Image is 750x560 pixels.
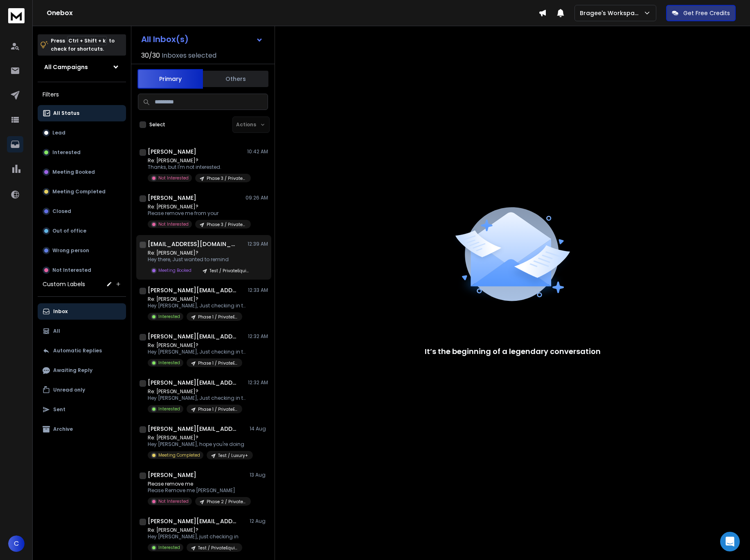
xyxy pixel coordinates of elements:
[148,148,196,156] h1: [PERSON_NAME]
[158,360,180,366] p: Interested
[38,203,126,220] button: Closed
[148,332,238,340] h1: [PERSON_NAME][EMAIL_ADDRESS][DOMAIN_NAME]
[425,346,601,357] p: It’s the beginning of a legendary conversation
[148,533,242,540] p: Hey [PERSON_NAME], just checking in
[141,35,189,43] h1: All Inbox(s)
[51,37,115,53] p: Press to check for shortcuts.
[148,527,242,533] p: Re: [PERSON_NAME]?
[52,267,91,273] p: Not Interested
[38,125,126,141] button: Lead
[198,314,237,320] p: Phase 1 / PrivateEquity+ / 54 to 47
[158,498,189,504] p: Not Interested
[53,308,68,315] p: Inbox
[148,487,246,494] p: Please Remove me [PERSON_NAME]
[248,287,268,293] p: 12:33 AM
[38,401,126,418] button: Sent
[141,51,160,60] span: 30 / 30
[38,223,126,239] button: Out of office
[250,426,268,432] p: 14 Aug
[52,188,106,195] p: Meeting Completed
[148,441,246,448] p: Hey [PERSON_NAME], hope you're doing
[38,144,126,161] button: Interested
[198,360,237,366] p: Phase 1 / PrivateEquity+ / 54 to 47
[148,164,246,170] p: Thanks, but I'm not interested.
[209,268,249,274] p: Test / PrivateEquity+
[207,175,246,181] p: Phase 3 / PrivateEquity+ / 40 to 33
[158,175,189,181] p: Not Interested
[38,89,126,100] h3: Filters
[53,406,65,413] p: Sent
[52,247,89,254] p: Wrong person
[38,105,126,121] button: All Status
[52,149,81,156] p: Interested
[137,69,203,89] button: Primary
[148,256,246,263] p: Hey there, Just wanted to remind
[158,452,200,458] p: Meeting Completed
[250,472,268,478] p: 13 Aug
[158,544,180,551] p: Interested
[38,303,126,320] button: Inbox
[38,242,126,259] button: Wrong person
[135,31,270,47] button: All Inbox(s)
[38,362,126,379] button: Awaiting Reply
[148,194,196,202] h1: [PERSON_NAME]
[53,426,73,432] p: Archive
[248,379,268,386] p: 12:32 AM
[158,267,191,273] p: Meeting Booked
[8,535,25,552] button: C
[148,210,246,217] p: Please remove me from your
[158,406,180,412] p: Interested
[683,9,730,17] p: Get Free Credits
[580,9,643,17] p: Bragee's Workspace
[158,221,189,227] p: Not Interested
[67,36,107,45] span: Ctrl + Shift + k
[53,367,92,374] p: Awaiting Reply
[148,204,246,210] p: Re: [PERSON_NAME]?
[148,286,238,294] h1: [PERSON_NAME][EMAIL_ADDRESS][DOMAIN_NAME]
[52,228,86,234] p: Out of office
[148,435,246,441] p: Re: [PERSON_NAME]?
[53,387,85,393] p: Unread only
[720,532,740,551] div: Open Intercom Messenger
[666,5,736,21] button: Get Free Credits
[53,347,102,354] p: Automatic Replies
[198,406,237,412] p: Phase 1 / PrivateEquity+ / 54 to 47
[43,280,85,288] h3: Custom Labels
[38,382,126,398] button: Unread only
[247,148,268,155] p: 10:42 AM
[162,51,216,60] h3: Inboxes selected
[38,184,126,200] button: Meeting Completed
[245,195,268,201] p: 09:26 AM
[38,164,126,180] button: Meeting Booked
[8,8,25,23] img: logo
[148,349,246,355] p: Hey [PERSON_NAME], Just checking in to
[203,70,268,88] button: Others
[38,59,126,75] button: All Campaigns
[198,545,237,551] p: Test / PrivateEquity+
[52,208,71,215] p: Closed
[207,499,246,505] p: Phase 2 / PrivateEquity+ / 47 to 40
[38,323,126,339] button: All
[148,395,246,401] p: Hey [PERSON_NAME], Just checking in to
[53,110,79,116] p: All Status
[148,240,238,248] h1: [EMAIL_ADDRESS][DOMAIN_NAME]
[218,452,248,459] p: Test / Luxury+
[38,421,126,437] button: Archive
[148,342,246,349] p: Re: [PERSON_NAME]?
[52,169,95,175] p: Meeting Booked
[248,333,268,340] p: 12:32 AM
[149,121,165,128] label: Select
[248,241,268,247] p: 12:39 AM
[207,222,246,228] p: Phase 3 / PrivateEquity+ / 40 to 33
[53,328,60,334] p: All
[148,296,246,302] p: Re: [PERSON_NAME]?
[148,302,246,309] p: Hey [PERSON_NAME], Just checking in to
[148,379,238,387] h1: [PERSON_NAME][EMAIL_ADDRESS][DOMAIN_NAME]
[158,314,180,320] p: Interested
[148,388,246,395] p: Re: [PERSON_NAME]?
[148,517,238,525] h1: [PERSON_NAME][EMAIL_ADDRESS][DOMAIN_NAME]
[250,518,268,524] p: 12 Aug
[47,8,538,18] h1: Onebox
